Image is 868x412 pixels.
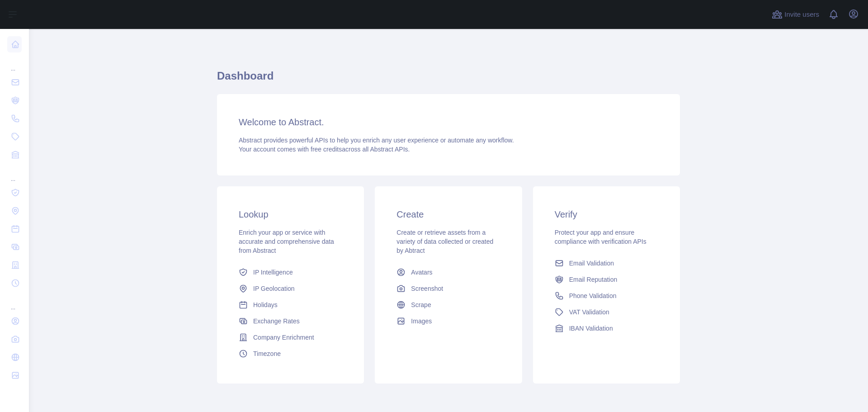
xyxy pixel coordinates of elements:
span: Enrich your app or service with accurate and comprehensive data from Abstract [239,229,334,254]
span: Abstract provides powerful APIs to help you enrich any user experience or automate any workflow. [239,137,514,144]
a: Email Reputation [551,271,662,288]
span: Exchange Rates [253,317,300,326]
span: Protect your app and ensure compliance with verification APIs [555,229,646,245]
a: IBAN Validation [551,320,662,336]
span: Email Reputation [569,275,618,284]
span: Your account comes with across all Abstract APIs. [239,146,410,153]
a: Images [393,313,504,329]
span: Avatars [411,268,432,277]
span: Create or retrieve assets from a variety of data collected or created by Abtract [396,229,493,254]
a: VAT Validation [551,304,662,320]
span: Invite users [784,9,819,20]
span: IP Intelligence [253,268,293,277]
h3: Verify [555,208,658,221]
a: Avatars [393,264,504,280]
div: ... [7,165,22,183]
a: Scrape [393,297,504,313]
a: Phone Validation [551,288,662,304]
button: Invite users [770,7,821,22]
a: Screenshot [393,280,504,297]
span: Holidays [253,300,278,309]
span: Phone Validation [569,291,617,300]
span: Email Validation [569,259,614,268]
a: Email Validation [551,255,662,271]
h3: Lookup [239,208,342,221]
span: free credits [311,146,342,153]
a: Holidays [235,297,346,313]
span: Screenshot [411,284,443,293]
span: Company Enrichment [253,333,314,342]
span: Timezone [253,349,281,358]
h3: Welcome to Abstract. [239,116,658,128]
span: VAT Validation [569,308,609,317]
h1: Dashboard [217,69,680,90]
span: IBAN Validation [569,324,613,333]
a: IP Intelligence [235,264,346,280]
a: IP Geolocation [235,280,346,297]
div: ... [7,293,22,311]
div: ... [7,54,22,72]
span: IP Geolocation [253,284,295,293]
span: Scrape [411,300,431,309]
a: Exchange Rates [235,313,346,329]
span: Images [411,317,432,326]
h3: Create [396,208,500,221]
a: Company Enrichment [235,329,346,346]
a: Timezone [235,346,346,362]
